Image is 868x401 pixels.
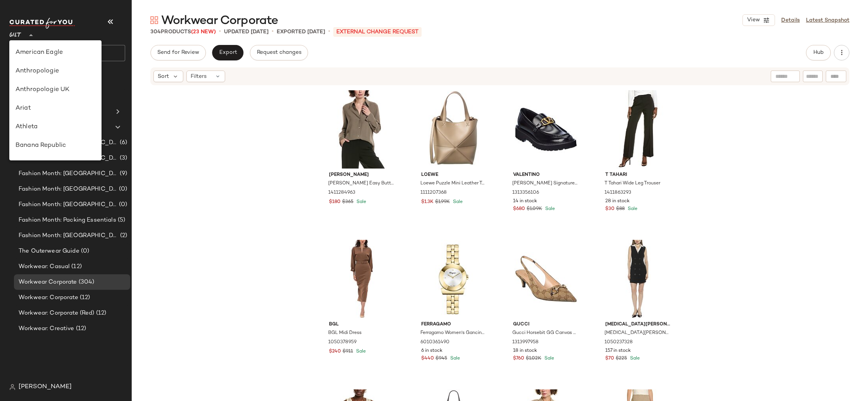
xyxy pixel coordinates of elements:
[421,172,487,179] span: Loewe
[19,324,74,333] span: Workwear: Creative
[150,16,158,24] img: svg%3e
[605,321,671,328] span: [MEDICAL_DATA][PERSON_NAME]
[19,231,119,240] span: Fashion Month: [GEOGRAPHIC_DATA]
[512,189,539,196] span: 1313356106
[605,198,630,205] span: 28 in stock
[26,92,61,101] span: All Products
[19,185,117,194] span: Fashion Month: [GEOGRAPHIC_DATA]. [GEOGRAPHIC_DATA]. [GEOGRAPHIC_DATA]. [GEOGRAPHIC_DATA]
[421,355,434,362] span: $440
[415,240,493,318] img: 6010361490_RLLATH.jpg
[95,309,107,318] span: (12)
[70,262,82,271] span: (12)
[813,50,824,56] span: Hub
[420,330,486,337] span: Ferragamo Women's Gancino Watch
[449,356,460,361] span: Sale
[626,207,637,212] span: Sale
[9,18,75,29] img: cfy_white_logo.C9jOOHJF.svg
[117,200,127,209] span: (0)
[421,199,434,206] span: $1.3K
[507,240,585,318] img: 1313997958_RLLATH.jpg
[513,321,579,328] span: Gucci
[323,90,401,169] img: 1411284963_RLLATH.jpg
[191,72,207,81] span: Filters
[9,26,22,40] span: Gilt
[19,293,78,302] span: Workwear: Corporate
[19,382,72,392] span: [PERSON_NAME]
[77,107,86,116] span: (3)
[513,198,537,205] span: 14 in stock
[9,384,15,390] img: svg%3e
[747,17,760,23] span: View
[19,138,118,147] span: Fashion Month: [GEOGRAPHIC_DATA]
[328,189,355,196] span: 1411284963
[604,180,660,187] span: T Tahari Wide Leg Trouser
[328,180,394,187] span: [PERSON_NAME] Easy Button Blouse
[806,16,849,24] a: Latest Snapshot
[604,330,670,337] span: [MEDICAL_DATA][PERSON_NAME] Rune Shift Dress
[19,278,77,287] span: Workwear Corporate
[212,45,243,60] button: Export
[26,107,77,116] span: Global Clipboards
[543,356,554,361] span: Sale
[513,206,525,213] span: $680
[328,27,330,36] span: •
[19,309,95,318] span: Workwear: Corporate (Red)
[604,339,633,346] span: 1050237328
[12,77,20,84] img: svg%3e
[605,206,615,213] span: $30
[118,154,127,163] span: (3)
[19,169,118,178] span: Fashion Month: [GEOGRAPHIC_DATA]
[436,355,447,362] span: $945
[54,123,67,132] span: (13)
[277,28,325,36] p: Exported [DATE]
[544,207,555,212] span: Sale
[150,28,216,36] div: Products
[191,29,216,35] span: (23 New)
[526,355,541,362] span: $1.02K
[616,355,627,362] span: $225
[512,330,578,337] span: Gucci Horsebit GG Canvas Slingback Pump
[150,29,161,35] span: 304
[19,262,70,271] span: Workwear: Casual
[513,348,537,355] span: 18 in stock
[119,231,127,240] span: (2)
[26,123,54,132] span: Curations
[116,216,125,225] span: (5)
[219,27,221,36] span: •
[343,348,353,355] span: $911
[19,200,117,209] span: Fashion Month: [GEOGRAPHIC_DATA]. [GEOGRAPHIC_DATA]. [GEOGRAPHIC_DATA]. Paris Men's
[117,185,127,194] span: (0)
[329,348,341,355] span: $240
[616,206,625,213] span: $88
[605,172,671,179] span: T Tahari
[355,200,366,205] span: Sale
[355,349,366,354] span: Sale
[605,348,631,355] span: 157 in stock
[742,14,775,26] button: View
[118,138,127,147] span: (6)
[806,45,831,60] button: Hub
[605,355,614,362] span: $70
[342,199,353,206] span: $365
[19,247,79,256] span: The Outerwear Guide
[219,50,237,56] span: Export
[527,206,542,213] span: $1.09K
[161,13,278,29] span: Workwear Corporate
[421,348,443,355] span: 6 in stock
[329,199,341,206] span: $180
[74,324,86,333] span: (12)
[25,76,55,85] span: Dashboard
[781,16,800,24] a: Details
[257,50,301,56] span: Request changes
[513,355,524,362] span: $760
[420,339,449,346] span: 6010361490
[79,247,89,256] span: (0)
[513,172,579,179] span: Valentino
[77,278,95,287] span: (304)
[507,90,585,169] img: 1313356106_RLLATH.jpg
[19,154,118,163] span: Fashion Month: [GEOGRAPHIC_DATA]
[323,240,401,318] img: 1050378959_RLLATH.jpg
[512,339,539,346] span: 1313997958
[224,28,269,36] p: updated [DATE]
[272,27,274,36] span: •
